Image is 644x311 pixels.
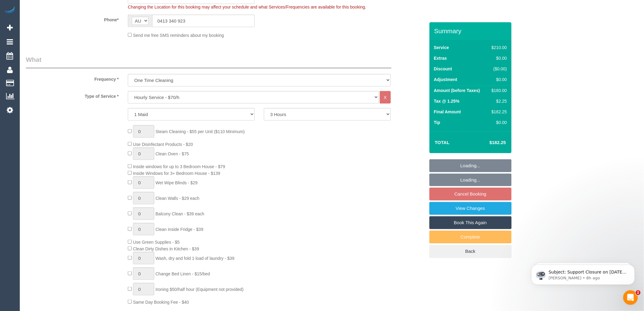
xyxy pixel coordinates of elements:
div: ($0.00) [489,66,507,72]
span: Balcony Clean - $39 each [156,211,204,216]
iframe: Intercom notifications message [522,252,644,295]
span: Inside Windows for 3+ Bedroom House - $139 [133,171,220,176]
iframe: Intercom live chat [623,290,638,305]
div: $0.00 [489,76,507,83]
h4: $182.25 [471,140,506,145]
label: Adjustment [434,76,457,83]
span: Steam Cleaning - $55 per Unit ($110 Minimum) [156,129,245,134]
h3: Summary [434,27,509,34]
label: Final Amount [434,109,461,115]
label: Type of Service * [21,91,123,99]
div: $0.00 [489,55,507,61]
label: Service [434,44,449,51]
a: View Changes [429,202,512,215]
label: Tip [434,119,440,125]
span: 2 [636,290,641,295]
label: Phone* [21,15,123,23]
span: Clean Walls - $29 each [156,196,199,201]
div: $180.00 [489,87,507,94]
label: Amount (before Taxes) [434,87,480,94]
span: Inside windows for up to 3 Bedroom House - $79 [133,164,225,169]
label: Extras [434,55,447,61]
span: Use Disinfectant Products - $20 [133,142,193,147]
span: Send me free SMS reminders about my booking [133,33,224,38]
a: Back [429,245,512,258]
a: Book This Again [429,216,512,229]
label: Tax @ 1.25% [434,98,460,104]
label: Discount [434,66,452,72]
span: Clean Dirty Dishes in Kitchen - $39 [133,246,199,251]
label: Frequency * [21,74,123,82]
div: $0.00 [489,119,507,125]
span: Wet Wipe Blinds - $29 [156,180,198,185]
div: $210.00 [489,44,507,51]
div: $2.25 [489,98,507,104]
span: Ironing $50/half hour (Equipment not provided) [156,287,244,292]
input: Phone* [152,15,255,27]
div: $182.25 [489,109,507,115]
span: Same Day Booking Fee - $40 [133,300,189,305]
img: Automaid Logo [4,6,16,15]
span: Change Bed Linen - $15/bed [156,271,210,276]
span: Wash, dry and fold 1 load of laundry - $39 [156,256,234,261]
span: Changing the Location for this booking may affect your schedule and what Services/Frequencies are... [128,5,366,9]
strong: Total [435,140,450,145]
span: Clean Oven - $75 [156,151,189,156]
span: Use Green Supplies - $5 [133,240,180,245]
legend: What [26,55,391,69]
span: Clean Inside Fridge - $39 [156,227,203,232]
